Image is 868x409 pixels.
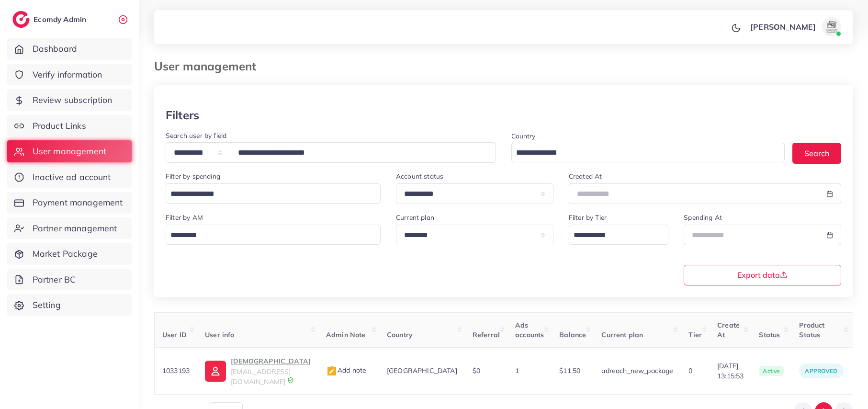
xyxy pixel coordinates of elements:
[515,366,519,375] span: 1
[166,183,381,204] div: Search for option
[33,222,117,235] span: Partner management
[326,366,366,375] span: Add note
[799,321,824,339] span: Product Status
[396,213,434,222] label: Current plan
[33,196,123,209] span: Payment management
[737,271,788,279] span: Export data
[33,120,86,132] span: Product Links
[166,213,203,222] label: Filter by AM
[7,64,132,86] a: Verify information
[559,366,580,375] span: $11.50
[33,248,98,260] span: Market Package
[559,330,586,339] span: Balance
[166,131,226,140] label: Search user by field
[684,265,841,285] button: Export data
[166,108,199,122] h3: Filters
[688,366,692,375] span: 0
[717,361,744,381] span: [DATE] 13:15:53
[34,15,89,24] h2: Ecomdy Admin
[513,146,773,160] input: Search for option
[7,192,132,214] a: Payment management
[167,228,368,243] input: Search for option
[688,330,702,339] span: Tier
[7,217,132,239] a: Partner management
[162,366,190,375] span: 1033193
[7,166,132,188] a: Inactive ad account
[750,21,816,33] p: [PERSON_NAME]
[7,115,132,137] a: Product Links
[570,228,656,243] input: Search for option
[7,269,132,291] a: Partner BC
[167,187,368,202] input: Search for option
[7,89,132,111] a: Review subscription
[569,213,607,222] label: Filter by Tier
[205,330,234,339] span: User info
[12,11,89,28] a: logoEcomdy Admin
[759,330,780,339] span: Status
[511,143,785,162] div: Search for option
[154,59,264,73] h3: User management
[326,330,366,339] span: Admin Note
[396,171,443,181] label: Account status
[12,11,30,28] img: logo
[601,330,643,339] span: Current plan
[162,330,187,339] span: User ID
[759,366,784,376] span: active
[601,366,673,375] span: adreach_new_package
[33,273,76,286] span: Partner BC
[511,131,536,141] label: Country
[7,294,132,316] a: Setting
[231,355,311,367] p: [DEMOGRAPHIC_DATA]
[7,243,132,265] a: Market Package
[205,361,226,382] img: ic-user-info.36bf1079.svg
[33,68,102,81] span: Verify information
[166,171,220,181] label: Filter by spending
[473,366,480,375] span: $0
[231,367,291,386] span: [EMAIL_ADDRESS][DOMAIN_NAME]
[205,355,311,386] a: [DEMOGRAPHIC_DATA][EMAIL_ADDRESS][DOMAIN_NAME]
[33,171,111,183] span: Inactive ad account
[33,94,113,106] span: Review subscription
[717,321,740,339] span: Create At
[805,367,837,375] span: approved
[33,299,61,311] span: Setting
[515,321,544,339] span: Ads accounts
[7,140,132,162] a: User management
[684,213,722,222] label: Spending At
[166,225,381,245] div: Search for option
[326,365,338,377] img: admin_note.cdd0b510.svg
[822,17,841,36] img: avatar
[33,43,77,55] span: Dashboard
[287,377,294,384] img: 9CAL8B2pu8EFxCJHYAAAAldEVYdGRhdGU6Y3JlYXRlADIwMjItMTItMDlUMDQ6NTg6MzkrMDA6MDBXSlgLAAAAJXRFWHRkYXR...
[569,171,602,181] label: Created At
[387,366,457,375] span: [GEOGRAPHIC_DATA]
[745,17,845,36] a: [PERSON_NAME]avatar
[569,225,669,245] div: Search for option
[7,38,132,60] a: Dashboard
[473,330,500,339] span: Referral
[33,145,106,158] span: User management
[387,330,413,339] span: Country
[792,143,841,163] button: Search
